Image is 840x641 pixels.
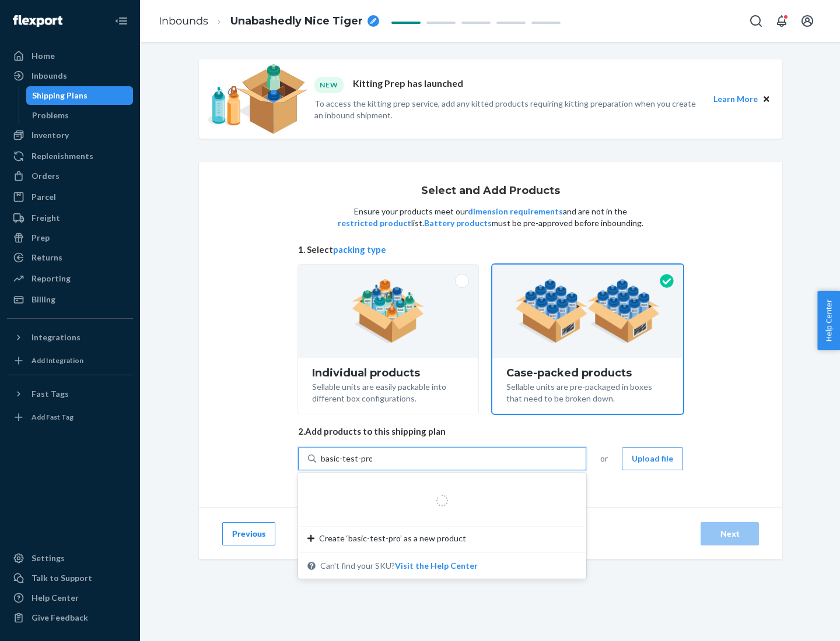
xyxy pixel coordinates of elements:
[32,150,93,162] div: Replenishments
[7,228,133,247] a: Prep
[338,217,411,229] button: restricted product
[298,244,683,256] span: 1. Select
[760,93,773,105] button: Close
[32,50,55,62] div: Home
[159,15,208,27] a: Inbounds
[321,453,372,464] input: Create ‘basic-test-pro’ as a new productCan't find your SKU?Visit the Help Center
[7,608,133,627] button: Give Feedback
[32,332,80,343] div: Integrations
[7,188,133,206] a: Parcel
[26,106,134,125] a: Problems
[32,552,65,564] div: Settings
[710,528,749,540] div: Next
[32,355,83,365] div: Add Integration
[32,70,67,82] div: Inbounds
[32,191,56,203] div: Parcel
[515,279,660,343] img: case-pack.59cecea509d18c883b923b81aeac6d0b.png
[32,294,55,305] div: Billing
[796,9,819,33] button: Open account menu
[506,367,669,379] div: Case-packed products
[353,77,463,93] p: Kitting Prep has launched
[7,147,133,165] a: Replenishments
[7,589,133,607] a: Help Center
[32,388,69,400] div: Fast Tags
[337,206,645,229] p: Ensure your products meet our and are not in the list. must be pre-approved before inbounding.
[13,15,62,27] img: Flexport logo
[817,291,840,350] button: Help Center
[314,98,703,121] p: To access the kitting prep service, add any kitted products requiring kitting preparation when yo...
[7,328,133,347] button: Integrations
[32,273,71,284] div: Reporting
[7,408,133,427] a: Add Fast Tag
[7,126,133,145] a: Inventory
[298,425,683,438] span: 2. Add products to this shipping plan
[32,129,69,141] div: Inventory
[32,90,87,101] div: Shipping Plans
[713,93,758,105] button: Learn More
[395,560,478,572] button: Create ‘basic-test-pro’ as a new productCan't find your SKU?
[7,385,133,403] button: Fast Tags
[32,592,79,604] div: Help Center
[312,379,464,404] div: Sellable units are easily packable into different box configurations.
[468,206,563,217] button: dimension requirements
[32,612,88,624] div: Give Feedback
[312,367,464,379] div: Individual products
[222,522,275,545] button: Previous
[32,252,62,263] div: Returns
[770,9,793,33] button: Open notifications
[7,47,133,65] a: Home
[7,167,133,185] a: Orders
[7,209,133,227] a: Freight
[333,244,386,256] button: packing type
[32,212,60,224] div: Freight
[7,290,133,309] a: Billing
[319,533,466,544] span: Create ‘basic-test-pro’ as a new product
[701,522,759,545] button: Next
[744,9,768,33] button: Open Search Box
[32,170,60,182] div: Orders
[32,572,92,584] div: Talk to Support
[622,447,683,470] button: Upload file
[600,453,608,464] span: or
[110,9,133,33] button: Close Navigation
[320,560,478,572] span: Can't find your SKU?
[421,185,560,197] h1: Select and Add Products
[149,4,388,38] ol: breadcrumbs
[7,351,133,370] a: Add Integration
[352,279,425,343] img: individual-pack.facf35554cb0f1810c75b2bd6df2d64e.png
[32,232,50,244] div: Prep
[7,549,133,568] a: Settings
[7,66,133,85] a: Inbounds
[230,14,363,29] span: Unabashedly Nice Tiger
[424,217,492,229] button: Battery products
[32,412,73,422] div: Add Fast Tag
[7,248,133,267] a: Returns
[7,269,133,288] a: Reporting
[26,86,134,105] a: Shipping Plans
[506,379,669,404] div: Sellable units are pre-packaged in boxes that need to be broken down.
[7,569,133,587] a: Talk to Support
[314,77,344,93] div: NEW
[32,110,69,121] div: Problems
